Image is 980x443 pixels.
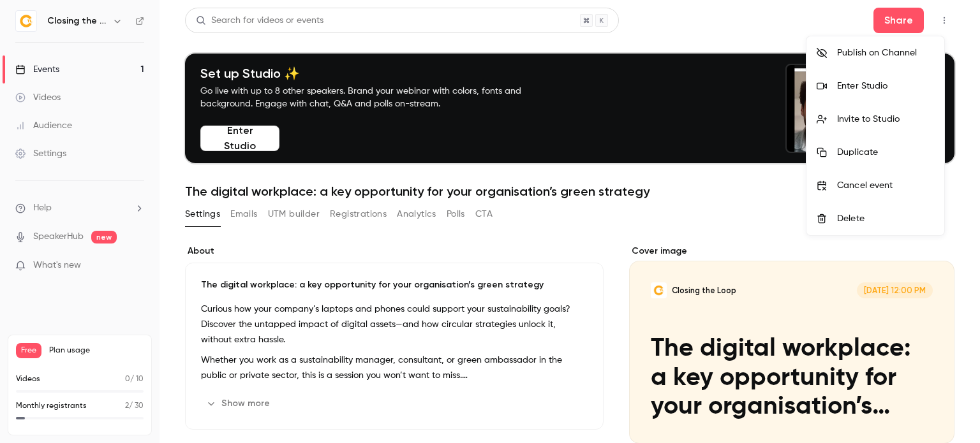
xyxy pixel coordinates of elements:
[837,47,934,59] div: Publish on Channel
[837,179,934,192] div: Cancel event
[837,146,934,159] div: Duplicate
[837,113,934,126] div: Invite to Studio
[837,212,934,225] div: Delete
[837,80,934,92] div: Enter Studio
